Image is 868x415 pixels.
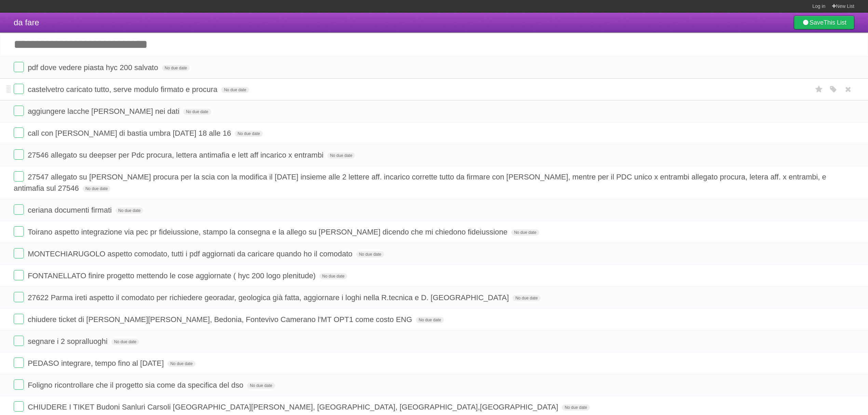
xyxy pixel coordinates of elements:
[167,361,195,367] span: No due date
[14,379,24,390] label: Done
[327,152,355,159] span: No due date
[14,106,24,116] label: Done
[28,271,317,280] span: FONTANELLATO finire progetto mettendo le cose aggiornate ( hyc 200 logo plenitude)
[28,151,325,159] span: 27546 allegato su deepser per Pdc procura, lettera antimafia e lett aff incarico x entrambi
[416,317,444,323] span: No due date
[28,315,414,324] span: chiudere ticket di [PERSON_NAME][PERSON_NAME], Bedonia, Fontevivo Camerano l'MT OPT1 come costo ENG
[28,206,113,214] span: ceriana documenti firmati
[28,228,509,236] span: Toirano aspetto integrazione via pec pr fideiussione, stampo la consegna e la allego su [PERSON_N...
[356,251,384,257] span: No due date
[794,16,854,29] a: SaveThis List
[116,207,143,214] span: No due date
[813,84,826,95] label: Star task
[28,293,511,302] span: 27622 Parma ireti aspetto il comodato per richiedere georadar, geologica già fatta, aggiornare i ...
[511,229,539,236] span: No due date
[14,171,24,182] label: Done
[513,295,540,301] span: No due date
[824,19,846,26] b: This List
[14,248,24,258] label: Done
[247,383,275,389] span: No due date
[28,250,354,258] span: MONTECHIARUGOLO aspetto comodato, tutti i pdf aggiornati da caricare quando ho il comodato
[14,173,826,192] span: 27547 allegato su [PERSON_NAME] procura per la scia con la modifica il [DATE] insieme alle 2 lett...
[221,87,249,93] span: No due date
[14,226,24,237] label: Done
[14,62,24,72] label: Done
[28,359,165,367] span: PEDASO integrare, tempo fino al [DATE]
[14,358,24,368] label: Done
[14,204,24,215] label: Done
[28,107,181,116] span: aggiungere lacche [PERSON_NAME] nei dati
[14,270,24,280] label: Done
[28,63,160,72] span: pdf dove vedere piasta hyc 200 salvato
[562,404,589,411] span: No due date
[14,128,24,138] label: Done
[14,401,24,412] label: Done
[235,131,262,137] span: No due date
[28,129,233,137] span: call con [PERSON_NAME] di bastia umbra [DATE] 18 alle 16
[320,273,347,279] span: No due date
[14,314,24,324] label: Done
[28,403,560,411] span: CHIUDERE I TIKET Budoni Sanluri Carsoli [GEOGRAPHIC_DATA][PERSON_NAME], [GEOGRAPHIC_DATA], [GEOGR...
[162,65,190,71] span: No due date
[14,84,24,94] label: Done
[183,109,211,115] span: No due date
[14,18,39,27] span: da fare
[14,336,24,346] label: Done
[28,381,245,389] span: Foligno ricontrollare che il progetto sia come da specifica del dso
[28,337,109,346] span: segnare i 2 sopralluoghi
[83,186,110,192] span: No due date
[111,339,139,345] span: No due date
[14,149,24,160] label: Done
[14,292,24,302] label: Done
[28,85,219,94] span: castelvetro caricato tutto, serve modulo firmato e procura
